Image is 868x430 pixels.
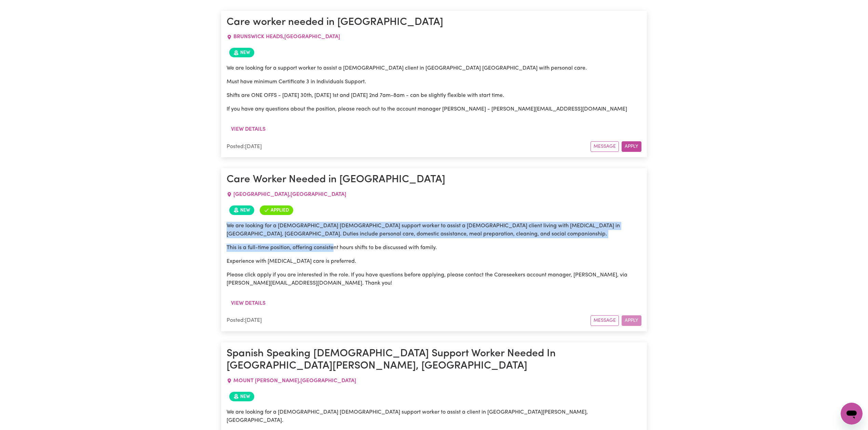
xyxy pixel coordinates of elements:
[260,205,293,215] span: You've applied for this job
[227,297,270,310] button: View details
[227,105,641,113] p: If you have any questions about the position, please reach out to the account manager [PERSON_NAM...
[233,192,346,197] span: [GEOGRAPHIC_DATA] , [GEOGRAPHIC_DATA]
[227,143,591,151] div: Posted: [DATE]
[591,315,619,326] button: Message
[227,408,641,425] p: We are looking for a [DEMOGRAPHIC_DATA] [DEMOGRAPHIC_DATA] support worker to assist a client in [...
[233,34,340,40] span: BRUNSWICK HEADS , [GEOGRAPHIC_DATA]
[227,16,641,29] h1: Care worker needed in [GEOGRAPHIC_DATA]
[229,205,254,215] span: Job posted within the last 30 days
[227,174,641,186] h1: Care Worker Needed in [GEOGRAPHIC_DATA]
[227,64,641,72] p: We are looking for a support worker to assist a [DEMOGRAPHIC_DATA] client in [GEOGRAPHIC_DATA] [G...
[227,123,270,136] button: View details
[233,378,356,384] span: MOUNT [PERSON_NAME] , [GEOGRAPHIC_DATA]
[227,271,641,287] p: Please click apply if you are interested in the role. If you have questions before applying, plea...
[229,48,254,57] span: Job posted within the last 30 days
[622,141,641,152] button: Apply for this job
[227,316,591,325] div: Posted: [DATE]
[227,78,641,86] p: Must have minimum Certificate 3 in Individuals Support.
[227,222,641,238] p: We are looking for a [DEMOGRAPHIC_DATA] [DEMOGRAPHIC_DATA] support worker to assist a [DEMOGRAPHI...
[227,91,641,100] p: Shifts are ONE OFFS - [DATE] 30th, [DATE] 1st and [DATE] 2nd 7am-8am - can be slightly flexible w...
[229,392,254,401] span: Job posted within the last 30 days
[227,244,641,252] p: This is a full-time position, offering consistent hours shifts to be discussed with family.
[591,141,619,152] button: Message
[227,348,641,373] h1: Spanish Speaking [DEMOGRAPHIC_DATA] Support Worker Needed In [GEOGRAPHIC_DATA][PERSON_NAME], [GEO...
[841,403,863,425] iframe: Button to launch messaging window
[227,257,641,266] p: Experience with [MEDICAL_DATA] care is preferred.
